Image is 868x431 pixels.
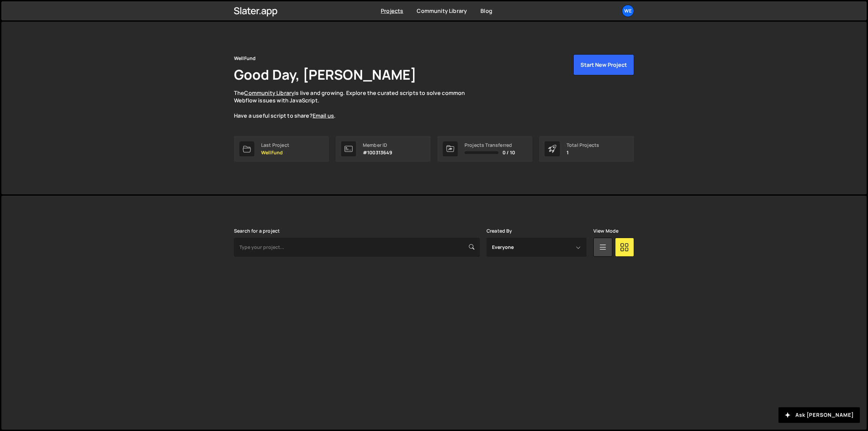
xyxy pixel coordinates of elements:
[622,5,634,17] a: We
[465,142,515,148] div: Projects Transferred
[567,142,599,148] div: Total Projects
[363,150,393,155] p: #100313649
[487,228,512,234] label: Created By
[778,407,860,423] button: Ask [PERSON_NAME]
[234,238,480,257] input: Type your project...
[313,112,334,119] a: Email us
[234,136,329,162] a: Last Project WellFund
[593,228,618,234] label: View Mode
[244,89,294,97] a: Community Library
[261,142,289,148] div: Last Project
[480,7,492,15] a: Blog
[502,150,515,155] span: 0 / 10
[234,89,478,120] p: The is live and growing. Explore the curated scripts to solve common Webflow issues with JavaScri...
[234,54,256,62] div: WellFund
[417,7,467,15] a: Community Library
[234,65,416,84] h1: Good Day, [PERSON_NAME]
[234,228,280,234] label: Search for a project
[567,150,599,155] p: 1
[573,54,634,75] button: Start New Project
[381,7,403,15] a: Projects
[261,150,289,155] p: WellFund
[363,142,393,148] div: Member ID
